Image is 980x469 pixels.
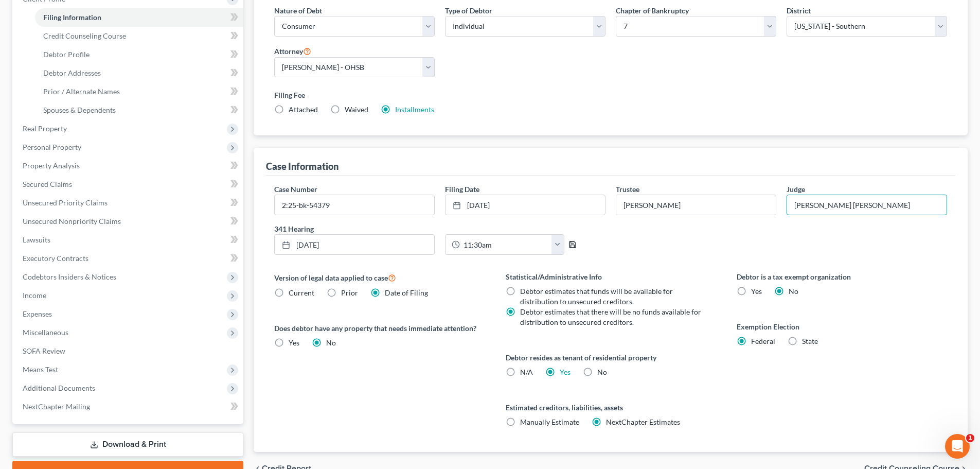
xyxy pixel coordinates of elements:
span: Unsecured Nonpriority Claims [23,217,121,225]
span: Personal Property [23,143,81,151]
a: Unsecured Priority Claims [14,194,243,212]
label: Debtor is a tax exempt organization [737,271,947,282]
a: [DATE] [446,195,605,215]
span: State [802,337,818,345]
label: District [787,5,811,16]
a: [DATE] [275,235,434,254]
label: Case Number [274,184,317,195]
a: Spouses & Dependents [35,101,243,119]
span: Executory Contracts [23,254,88,263]
label: Attorney [274,45,311,57]
a: Filing Information [35,8,243,27]
a: Unsecured Nonpriority Claims [14,212,243,231]
a: SOFA Review [14,342,243,360]
span: Federal [751,337,775,345]
label: Does debtor have any property that needs immediate attention? [274,323,485,334]
span: No [326,338,336,347]
span: NextChapter Estimates [606,418,680,426]
a: Secured Claims [14,175,243,194]
span: Real Property [23,124,67,133]
label: Statistical/Administrative Info [506,271,716,282]
div: Case Information [266,160,338,172]
label: Filing Fee [274,90,947,100]
span: NextChapter Mailing [23,402,90,411]
a: Credit Counseling Course [35,27,243,45]
span: Secured Claims [23,180,72,188]
label: Chapter of Bankruptcy [616,5,689,16]
span: Manually Estimate [520,418,579,426]
label: Type of Debtor [445,5,492,16]
span: No [597,368,607,376]
span: Unsecured Priority Claims [23,198,108,207]
span: Lawsuits [23,235,50,244]
a: Property Analysis [14,157,243,175]
span: Debtor estimates that funds will be available for distribution to unsecured creditors. [520,287,673,306]
a: Lawsuits [14,231,243,249]
input: -- [616,195,776,215]
label: Estimated creditors, liabilities, assets [506,402,716,413]
span: SOFA Review [23,346,65,355]
input: Enter case number... [275,195,434,215]
label: 341 Hearing [269,223,611,234]
span: Yes [289,338,299,347]
span: Attached [289,105,318,114]
span: Miscellaneous [23,328,68,337]
span: Filing Information [43,13,101,22]
label: Version of legal data applied to case [274,271,485,284]
span: N/A [520,368,533,376]
iframe: Intercom live chat [945,434,970,459]
span: Date of Filing [385,288,428,297]
label: Debtor resides as tenant of residential property [506,352,716,363]
span: Debtor Profile [43,50,90,59]
a: NextChapter Mailing [14,397,243,416]
a: Yes [560,368,571,376]
span: Codebtors Insiders & Notices [23,272,116,281]
span: Prior / Alternate Names [43,87,120,96]
span: No [789,287,798,296]
span: Spouses & Dependents [43,106,116,114]
a: Installments [395,105,434,114]
label: Exemption Election [737,321,947,332]
span: Yes [751,287,762,296]
span: Credit Counseling Course [43,31,126,40]
input: -- [787,195,947,215]
label: Filing Date [445,184,479,195]
span: Property Analysis [23,161,80,170]
a: Download & Print [12,432,243,457]
label: Judge [787,184,805,195]
a: Debtor Profile [35,45,243,64]
span: Prior [341,288,358,297]
label: Trustee [616,184,639,195]
span: Means Test [23,365,58,374]
input: -- : -- [460,235,552,254]
span: Additional Documents [23,384,95,392]
span: Expenses [23,309,52,318]
label: Nature of Debt [274,5,322,16]
span: Income [23,291,46,300]
span: Debtor estimates that there will be no funds available for distribution to unsecured creditors. [520,307,701,326]
a: Debtor Addresses [35,64,243,82]
span: Waived [345,105,368,114]
span: Current [289,288,314,297]
a: Prior / Alternate Names [35,82,243,101]
span: Debtor Addresses [43,68,101,77]
a: Executory Contracts [14,249,243,268]
span: 1 [966,434,974,442]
